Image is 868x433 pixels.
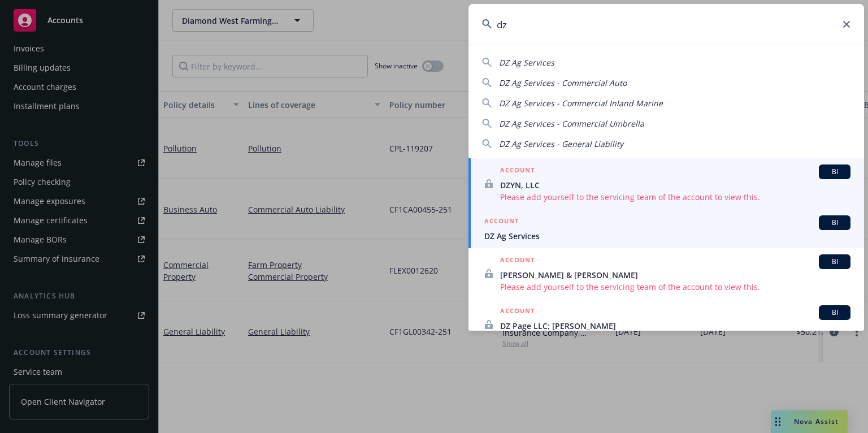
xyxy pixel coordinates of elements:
[500,254,535,268] h5: ACCOUNT
[468,299,864,350] a: ACCOUNTBIDZ Page LLC; [PERSON_NAME]
[499,118,644,129] span: DZ Ag Services - Commercial Umbrella
[468,4,864,45] input: Search...
[468,158,864,209] a: ACCOUNTBIDZYN, LLCPlease add yourself to the servicing team of the account to view this.
[500,269,850,281] span: [PERSON_NAME] & [PERSON_NAME]
[500,179,850,191] span: DZYN, LLC
[500,191,850,203] span: Please add yourself to the servicing team of the account to view this.
[500,164,535,178] h5: ACCOUNT
[499,77,627,88] span: DZ Ag Services - Commercial Auto
[823,167,846,177] span: BI
[468,248,864,299] a: ACCOUNTBI[PERSON_NAME] & [PERSON_NAME]Please add yourself to the servicing team of the account to...
[823,257,846,267] span: BI
[499,57,554,68] span: DZ Ag Services
[823,308,846,318] span: BI
[500,281,850,293] span: Please add yourself to the servicing team of the account to view this.
[499,98,663,109] span: DZ Ag Services - Commercial Inland Marine
[823,218,846,228] span: BI
[484,215,519,229] h5: ACCOUNT
[500,320,850,332] span: DZ Page LLC; [PERSON_NAME]
[468,209,864,248] a: ACCOUNTBIDZ Ag Services
[499,138,623,149] span: DZ Ag Services - General Liability
[500,305,535,319] h5: ACCOUNT
[484,230,850,242] span: DZ Ag Services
